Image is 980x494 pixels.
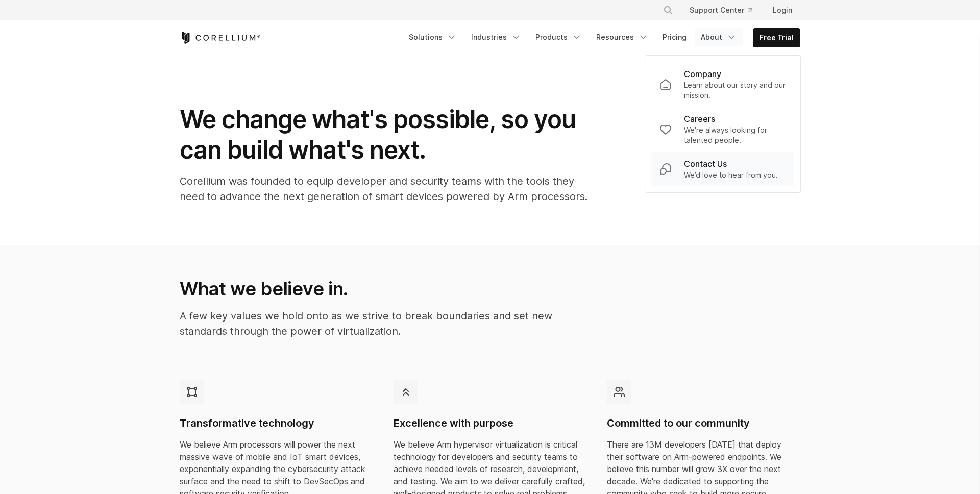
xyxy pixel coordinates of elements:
p: A few key values we hold onto as we strive to break boundaries and set new standards through the ... [180,308,586,339]
h4: Transformative technology [180,416,373,430]
a: Industries [465,28,527,46]
a: Careers We're always looking for talented people. [651,107,794,152]
a: Resources [590,28,654,46]
a: Pricing [656,28,693,46]
h4: Excellence with purpose [394,416,587,430]
p: Contact Us [684,158,727,170]
a: Solutions [403,28,463,46]
a: About [695,28,743,46]
a: Contact Us We’d love to hear from you. [651,152,794,186]
p: Learn about our story and our mission. [684,80,786,101]
a: Products [529,28,588,46]
p: Company [684,68,721,80]
a: Login [765,1,800,19]
h4: Committed to our community [607,416,800,430]
p: We're always looking for talented people. [684,125,786,145]
p: Careers [684,113,715,125]
h1: We change what's possible, so you can build what's next. [180,104,588,165]
div: Navigation Menu [403,28,800,47]
h2: What we believe in. [180,278,586,300]
p: Corellium was founded to equip developer and security teams with the tools they need to advance t... [180,174,588,204]
p: We’d love to hear from you. [684,170,778,180]
a: Company Learn about our story and our mission. [651,62,794,107]
button: Search [659,1,677,19]
div: Navigation Menu [651,1,800,19]
a: Free Trial [753,29,800,47]
a: Corellium Home [180,32,261,44]
a: Support Center [681,1,761,19]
